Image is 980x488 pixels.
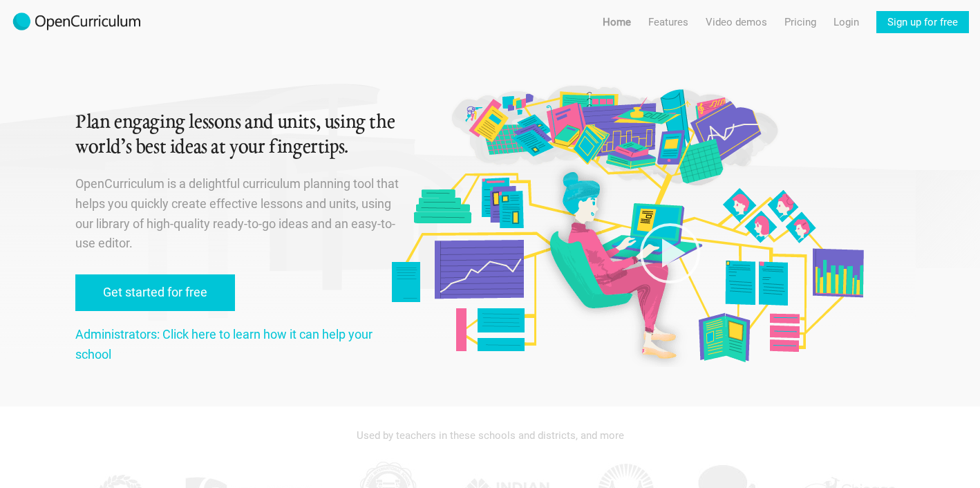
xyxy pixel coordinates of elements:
[706,11,767,33] a: Video demos
[75,274,235,311] a: Get started for free
[833,11,859,33] a: Login
[603,11,631,33] a: Home
[784,11,816,33] a: Pricing
[648,11,688,33] a: Features
[11,11,142,33] img: 2017-logo-m.png
[386,83,867,367] img: Original illustration by Malisa Suchanya, Oakland, CA (malisasuchanya.com)
[75,420,905,451] div: Used by teachers in these schools and districts, and more
[75,111,402,160] h1: Plan engaging lessons and units, using the world’s best ideas at your fingertips.
[75,174,402,254] p: OpenCurriculum is a delightful curriculum planning tool that helps you quickly create effective l...
[876,11,969,33] a: Sign up for free
[75,327,373,362] a: Administrators: Click here to learn how it can help your school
